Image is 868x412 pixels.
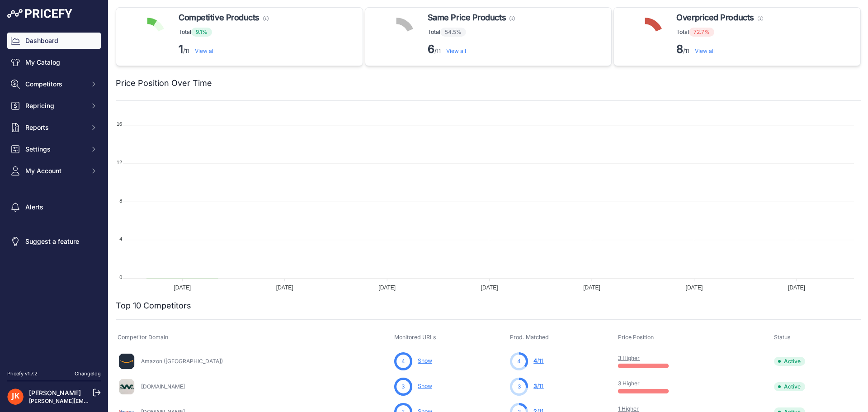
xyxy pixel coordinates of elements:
[25,166,85,175] span: My Account
[29,389,81,397] a: [PERSON_NAME]
[533,357,537,364] span: 4
[179,42,269,57] p: /11
[394,334,436,341] span: Monitored URLs
[7,76,101,92] button: Competitors
[533,357,543,364] a: 4/11
[618,405,639,412] a: 1 Higher
[618,334,654,341] span: Price Position
[7,119,101,136] button: Reports
[518,383,521,391] span: 3
[401,383,405,391] span: 3
[378,284,396,291] tspan: [DATE]
[7,199,101,215] a: Alerts
[195,47,215,54] a: View all
[695,47,715,54] a: View all
[774,334,791,341] span: Status
[119,236,122,242] tspan: 4
[7,33,101,49] a: Dashboard
[179,28,269,37] p: Total
[7,233,101,250] a: Suggest a feature
[7,9,72,18] img: Pricefy Logo
[517,357,521,365] span: 4
[418,383,432,389] a: Show
[7,98,101,114] button: Repricing
[118,334,168,341] span: Competitor Domain
[440,28,466,37] span: 54.5%
[7,370,38,378] div: Pricefy v1.7.2
[428,28,515,37] p: Total
[25,123,85,132] span: Reports
[119,275,122,280] tspan: 0
[583,284,600,291] tspan: [DATE]
[7,33,101,359] nav: Sidebar
[119,198,122,204] tspan: 8
[7,163,101,179] button: My Account
[533,383,543,389] a: 3/11
[774,357,805,366] span: Active
[141,358,223,365] a: Amazon ([GEOGRAPHIC_DATA])
[116,77,212,90] h2: Price Position Over Time
[686,284,703,291] tspan: [DATE]
[276,284,293,291] tspan: [DATE]
[676,42,763,57] p: /11
[25,101,85,110] span: Repricing
[141,383,185,390] a: [DOMAIN_NAME]
[174,284,191,291] tspan: [DATE]
[676,43,683,56] strong: 8
[533,383,537,389] span: 3
[75,370,101,377] a: Changelog
[191,28,212,37] span: 9.1%
[25,145,85,154] span: Settings
[788,284,805,291] tspan: [DATE]
[428,11,506,24] span: Same Price Products
[510,334,549,341] span: Prod. Matched
[116,299,191,312] h2: Top 10 Competitors
[401,357,405,365] span: 4
[7,54,101,71] a: My Catalog
[774,382,805,391] span: Active
[618,355,640,361] a: 3 Higher
[676,11,754,24] span: Overpriced Products
[428,43,434,56] strong: 6
[117,160,122,165] tspan: 12
[446,47,466,54] a: View all
[689,28,714,37] span: 72.7%
[481,284,498,291] tspan: [DATE]
[29,398,168,404] a: [PERSON_NAME][EMAIL_ADDRESS][DOMAIN_NAME]
[428,42,515,57] p: /11
[418,357,432,364] a: Show
[179,43,183,56] strong: 1
[676,28,763,37] p: Total
[179,11,259,24] span: Competitive Products
[117,121,122,127] tspan: 16
[618,380,640,387] a: 3 Higher
[25,80,85,89] span: Competitors
[7,141,101,157] button: Settings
